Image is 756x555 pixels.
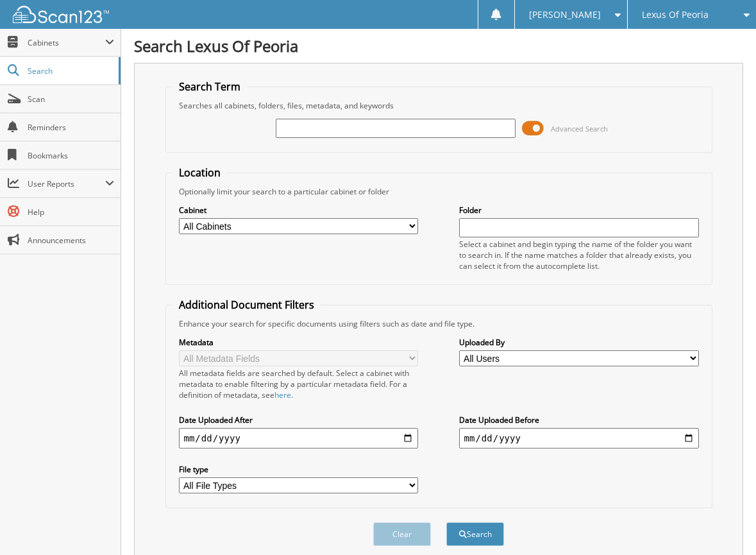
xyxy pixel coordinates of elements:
[28,207,114,218] span: Help
[172,100,705,111] div: Searches all cabinets, folders, files, metadata, and keywords
[642,11,709,19] span: Lexus Of Peoria
[274,389,291,400] a: here
[179,464,419,475] label: File type
[28,150,114,161] span: Bookmarks
[179,368,419,400] div: All metadata fields are searched by default. Select a cabinet with metadata to enable filtering b...
[28,122,114,133] span: Reminders
[459,239,699,271] div: Select a cabinet and begin typing the name of the folder you want to search in. If the name match...
[172,166,227,180] legend: Location
[179,414,419,425] label: Date Uploaded After
[179,205,419,216] label: Cabinet
[28,94,114,105] span: Scan
[172,186,705,197] div: Optionally limit your search to a particular cabinet or folder
[551,124,608,133] span: Advanced Search
[446,522,504,546] button: Search
[172,318,705,329] div: Enhance your search for specific documents using filters such as date and file type.
[179,337,419,348] label: Metadata
[28,65,112,76] span: Search
[459,205,699,216] label: Folder
[172,80,247,94] legend: Search Term
[692,493,756,555] iframe: Chat Widget
[13,6,109,23] img: scan123-logo-white.svg
[179,428,419,448] input: start
[28,37,105,48] span: Cabinets
[28,235,114,246] span: Announcements
[172,298,321,312] legend: Additional Document Filters
[134,35,743,56] h1: Search Lexus Of Peoria
[529,11,601,19] span: [PERSON_NAME]
[459,428,699,448] input: end
[459,337,699,348] label: Uploaded By
[28,178,105,189] span: User Reports
[373,522,431,546] button: Clear
[459,414,699,425] label: Date Uploaded Before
